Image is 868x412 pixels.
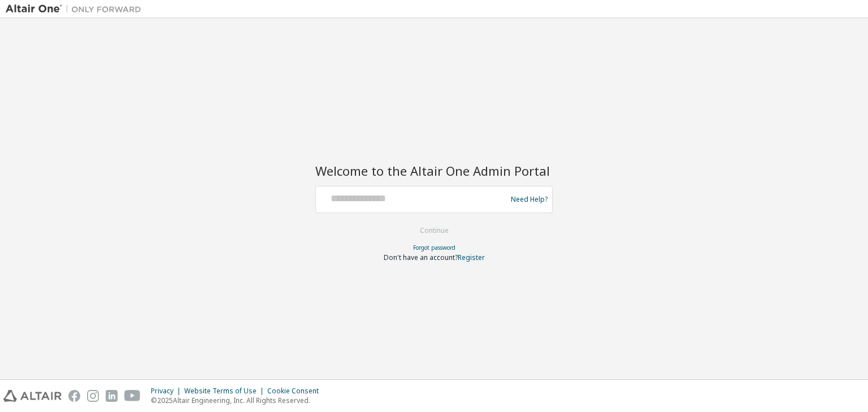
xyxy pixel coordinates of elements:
img: facebook.svg [68,390,80,402]
img: youtube.svg [124,390,141,402]
img: instagram.svg [87,390,99,402]
a: Register [458,253,485,262]
div: Cookie Consent [267,387,325,396]
div: Website Terms of Use [184,387,267,396]
a: Need Help? [511,199,548,200]
img: Altair One [6,3,147,15]
span: Don't have an account? [384,253,458,262]
p: © 2025 Altair Engineering, Inc. All Rights Reserved. [151,396,325,405]
h2: Welcome to the Altair One Admin Portal [315,163,553,179]
div: Privacy [151,387,184,396]
img: altair_logo.svg [3,390,62,402]
img: linkedin.svg [106,390,118,402]
a: Forgot password [413,244,455,251]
